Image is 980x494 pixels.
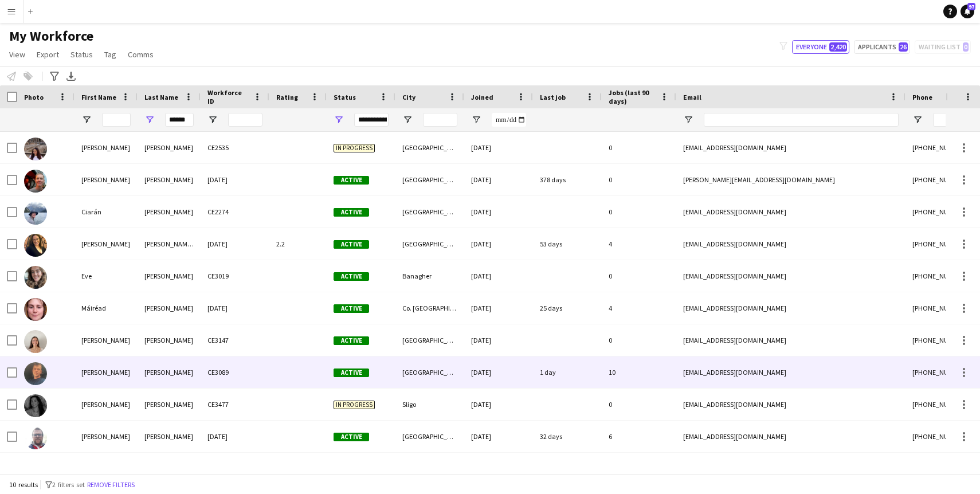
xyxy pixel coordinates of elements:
[602,228,676,260] div: 4
[138,132,201,163] div: [PERSON_NAME]
[75,260,138,292] div: Eve
[81,93,116,101] span: First Name
[423,113,457,127] input: City Filter Input
[829,42,847,52] span: 2,420
[395,164,464,195] div: [GEOGRAPHIC_DATA]
[138,228,201,260] div: [PERSON_NAME] [PERSON_NAME]
[75,421,138,452] div: [PERSON_NAME]
[676,132,905,163] div: [EMAIL_ADDRESS][DOMAIN_NAME]
[144,115,155,125] button: Open Filter Menu
[5,47,30,62] a: View
[32,47,64,62] a: Export
[144,93,178,101] span: Last Name
[402,115,413,125] button: Open Filter Menu
[683,93,701,101] span: Email
[201,292,269,324] div: [DATE]
[24,170,47,193] img: Brian Martin
[100,47,121,62] a: Tag
[464,292,533,324] div: [DATE]
[395,389,464,420] div: Sligo
[138,421,201,452] div: [PERSON_NAME]
[75,196,138,228] div: Ciarán
[602,421,676,452] div: 6
[471,115,481,125] button: Open Filter Menu
[967,3,975,10] span: 97
[24,138,47,160] img: Andrea Martinez
[464,260,533,292] div: [DATE]
[334,208,369,217] span: Active
[334,272,369,281] span: Active
[75,228,138,260] div: [PERSON_NAME]
[75,324,138,356] div: [PERSON_NAME]
[64,69,78,83] app-action-btn: Export XLSX
[602,292,676,324] div: 4
[395,196,464,228] div: [GEOGRAPHIC_DATA]
[75,164,138,195] div: [PERSON_NAME]
[123,47,158,62] a: Comms
[52,480,85,489] span: 2 filters set
[334,336,369,345] span: Active
[704,113,899,127] input: Email Filter Input
[165,113,194,127] input: Last Name Filter Input
[201,228,269,260] div: [DATE]
[602,324,676,356] div: 0
[102,113,131,127] input: First Name Filter Input
[854,40,910,54] button: Applicants26
[104,49,116,60] span: Tag
[128,49,154,60] span: Comms
[24,426,47,449] img: Shane Martin
[334,368,369,377] span: Active
[24,234,47,257] img: Daniele Martins da Silva
[138,164,201,195] div: [PERSON_NAME]
[201,324,269,356] div: CE3147
[48,69,61,83] app-action-btn: Advanced filters
[961,5,974,18] a: 97
[676,356,905,388] div: [EMAIL_ADDRESS][DOMAIN_NAME]
[201,389,269,420] div: CE3477
[201,196,269,228] div: CE2274
[24,202,47,225] img: Ciarán Martin
[334,144,375,152] span: In progress
[334,93,356,101] span: Status
[464,356,533,388] div: [DATE]
[334,304,369,313] span: Active
[75,292,138,324] div: Máiréad
[912,115,923,125] button: Open Filter Menu
[533,228,602,260] div: 53 days
[395,324,464,356] div: [GEOGRAPHIC_DATA] 13
[201,260,269,292] div: CE3019
[395,356,464,388] div: [GEOGRAPHIC_DATA]
[24,266,47,289] img: Eve Martin
[464,389,533,420] div: [DATE]
[402,93,415,101] span: City
[464,164,533,195] div: [DATE]
[207,115,218,125] button: Open Filter Menu
[201,164,269,195] div: [DATE]
[492,113,526,127] input: Joined Filter Input
[602,132,676,163] div: 0
[75,356,138,388] div: [PERSON_NAME]
[533,164,602,195] div: 378 days
[24,93,44,101] span: Photo
[138,260,201,292] div: [PERSON_NAME]
[676,292,905,324] div: [EMAIL_ADDRESS][DOMAIN_NAME]
[676,228,905,260] div: [EMAIL_ADDRESS][DOMAIN_NAME]
[201,421,269,452] div: [DATE]
[602,196,676,228] div: 0
[138,324,201,356] div: [PERSON_NAME]
[269,228,327,260] div: 2.2
[138,356,201,388] div: [PERSON_NAME]
[334,176,369,185] span: Active
[602,356,676,388] div: 10
[602,260,676,292] div: 0
[138,196,201,228] div: [PERSON_NAME]
[899,42,908,52] span: 26
[395,421,464,452] div: [GEOGRAPHIC_DATA] 8
[228,113,262,127] input: Workforce ID Filter Input
[464,324,533,356] div: [DATE]
[676,260,905,292] div: [EMAIL_ADDRESS][DOMAIN_NAME]
[533,421,602,452] div: 32 days
[276,93,298,101] span: Rating
[201,132,269,163] div: CE2535
[676,196,905,228] div: [EMAIL_ADDRESS][DOMAIN_NAME]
